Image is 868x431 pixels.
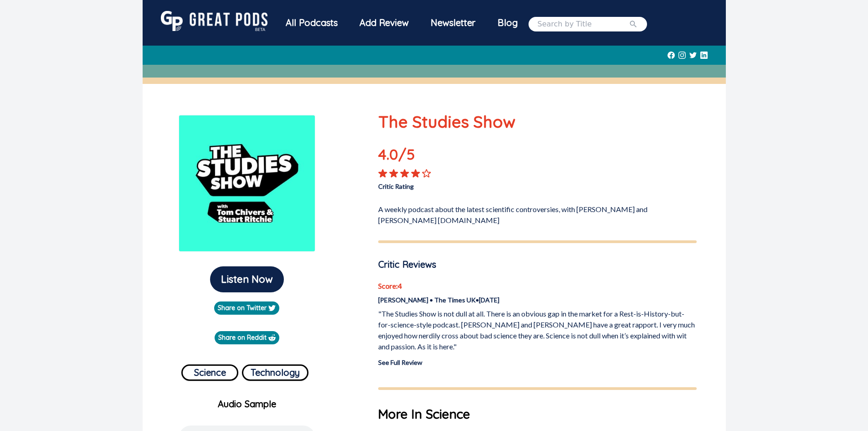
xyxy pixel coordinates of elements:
img: The Studies Show [179,115,315,252]
p: The Studies Show [378,109,697,134]
button: Science [181,364,238,381]
div: All Podcasts [275,11,349,35]
p: A weekly podcast about the latest scientific controversies, with [PERSON_NAME] and [PERSON_NAME] ... [378,200,697,226]
p: 4.0 /5 [378,143,442,169]
a: See Full Review [378,358,422,366]
a: All Podcasts [275,11,349,37]
p: "The Studies Show is not dull at all. There is an obvious gap in the market for a Rest-is-History... [378,308,697,352]
button: Technology [242,364,308,381]
p: Audio Sample [150,397,344,411]
input: Search by Title [538,19,629,30]
p: Critic Rating [378,178,537,191]
img: GreatPods [161,11,267,31]
p: [PERSON_NAME] • The Times UK • [DATE] [378,295,697,305]
p: Score: 4 [378,280,697,291]
p: Critic Reviews [378,258,697,271]
a: Newsletter [420,11,487,37]
a: Share on Twitter [214,301,279,315]
button: Listen Now [210,266,284,292]
a: Share on Reddit [215,331,279,344]
a: Add Review [349,11,420,35]
h1: More In Science [378,405,697,424]
a: Blog [487,11,529,35]
a: Technology [242,361,308,381]
div: Newsletter [420,11,487,35]
a: Science [181,361,238,381]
